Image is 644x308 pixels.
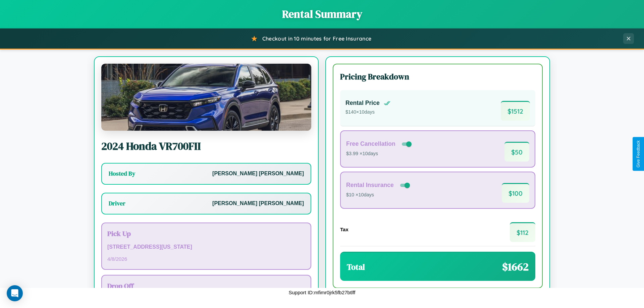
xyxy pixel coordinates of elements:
p: Support ID: mfimr0jrk5fb27btlff [289,288,356,297]
h1: Rental Summary [7,7,637,21]
span: $ 50 [504,142,529,162]
p: $3.99 × 10 days [346,149,413,158]
h3: Pricing Breakdown [340,71,535,82]
p: $ 140 × 10 days [345,108,390,117]
p: 4 / 8 / 2026 [107,254,305,263]
div: Give Feedback [636,140,641,168]
p: $10 × 10 days [346,191,411,199]
h3: Total [347,261,365,272]
h3: Drop Off [107,281,305,291]
h4: Rental Price [345,100,380,107]
span: Checkout in 10 minutes for Free Insurance [262,35,371,42]
h2: 2024 Honda VR700FII [101,139,311,153]
span: $ 1512 [501,101,530,121]
img: Honda VR700FII [101,64,311,131]
h3: Hosted By [109,170,135,178]
div: Open Intercom Messenger [7,285,23,301]
h3: Pick Up [107,229,305,238]
h4: Free Cancellation [346,140,395,147]
span: $ 100 [502,183,529,203]
span: $ 112 [510,222,535,242]
p: [PERSON_NAME] [PERSON_NAME] [212,199,304,208]
span: $ 1662 [502,259,529,274]
p: [PERSON_NAME] [PERSON_NAME] [212,169,304,179]
h3: Driver [109,199,125,207]
h4: Rental Insurance [346,182,394,189]
p: [STREET_ADDRESS][US_STATE] [107,242,305,252]
h4: Tax [340,227,348,232]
